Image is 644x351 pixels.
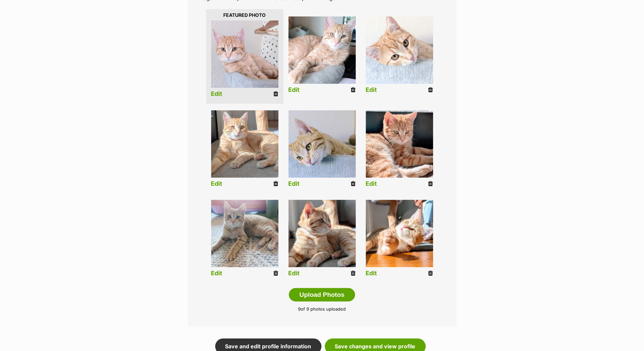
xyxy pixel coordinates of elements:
img: listing photo [289,16,356,84]
img: ia0igncmkjomufkghwo5.jpg [211,110,278,178]
img: cpfoqzmy7w3zwtulkrwe.jpg [289,200,356,267]
button: Upload Photos [289,288,355,302]
a: Edit [366,180,377,187]
a: Edit [289,270,300,277]
a: Edit [211,270,223,277]
a: Edit [289,180,300,187]
img: listing photo [211,21,278,88]
img: vq7odvh5jxbzrwo4uzmd.jpg [366,16,433,84]
span: 9 [298,306,301,312]
a: Edit [366,86,377,94]
img: n36ytogrzdp76cfoq6zc.jpg [366,110,433,178]
img: ief916jn0gzzr3fhzg83.jpg [366,200,433,267]
a: Edit [211,180,223,187]
a: Edit [289,86,300,94]
p: of 9 photos uploaded [198,306,447,313]
a: Edit [211,91,223,98]
img: dpnwvtgevfp6owrkf3vz.jpg [211,200,278,267]
a: Edit [366,270,377,277]
img: listing photo [289,110,356,178]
